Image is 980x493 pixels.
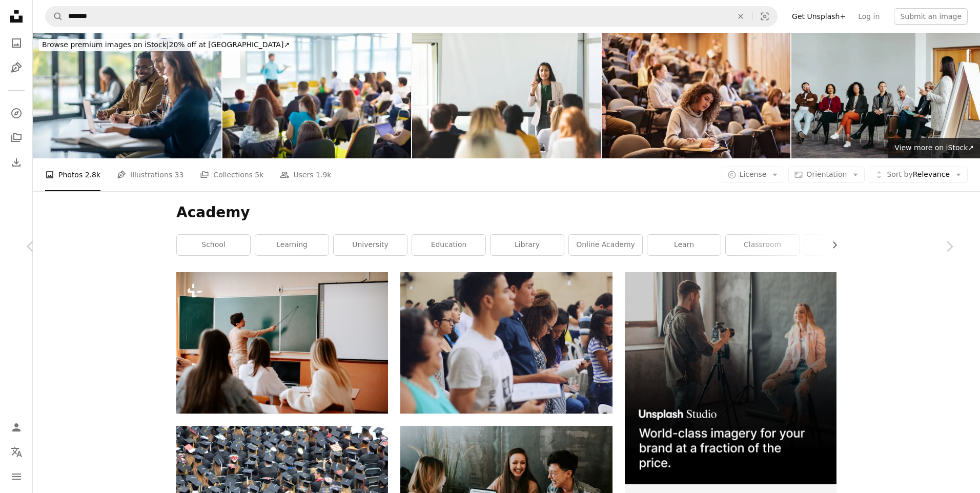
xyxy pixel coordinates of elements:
[894,8,968,25] button: Submit an image
[722,167,785,183] button: License
[400,272,612,413] img: man wearing white crew-neck T-shirt holding book
[412,235,485,255] a: education
[176,203,836,222] h1: Academy
[602,33,790,158] img: Writing an exam at the university!
[6,466,27,487] button: Menu
[400,338,612,347] a: man wearing white crew-neck T-shirt holding book
[788,167,865,183] button: Orientation
[316,169,331,180] span: 1.9k
[200,158,263,191] a: Collections 5k
[177,235,250,255] a: school
[33,33,221,158] img: Working Together
[491,235,564,255] a: library
[726,235,799,255] a: classroom
[6,57,27,78] a: Illustrations
[918,197,980,296] a: Next
[6,33,27,53] a: Photos
[334,235,407,255] a: university
[887,170,950,180] span: Relevance
[6,152,27,173] a: Download History
[412,33,601,158] img: Businesswoman holding a speech
[255,235,329,255] a: learning
[176,272,388,414] img: a man teaching a class of students in a classroom
[255,169,263,180] span: 5k
[894,143,974,152] span: View more on iStock ↗
[45,6,778,27] form: Find visuals sitewide
[625,272,836,484] img: file-1715651741414-859baba4300dimage
[647,235,721,255] a: learn
[804,235,877,255] a: academic
[46,7,63,26] button: Search Unsplash
[786,8,852,25] a: Get Unsplash+
[222,33,411,158] img: Speaker at business workshop and presentation. Audience at the conference room.
[6,128,27,148] a: Collections
[740,170,767,178] span: License
[729,7,752,26] button: Clear
[887,170,912,178] span: Sort by
[852,8,886,25] a: Log in
[6,442,27,462] button: Language
[888,138,980,158] a: View more on iStock↗
[752,7,777,26] button: Visual search
[569,235,642,255] a: online academy
[825,235,836,255] button: scroll list to the right
[176,338,388,347] a: a man teaching a class of students in a classroom
[42,40,169,49] span: Browse premium images on iStock |
[175,169,184,180] span: 33
[42,40,290,49] span: 20% off at [GEOGRAPHIC_DATA] ↗
[806,170,847,178] span: Orientation
[6,103,27,124] a: Explore
[791,33,980,158] img: Business colleagues attending a conference for upskilling and professional development
[117,158,183,191] a: Illustrations 33
[6,417,27,438] a: Log in / Sign up
[33,33,299,57] a: Browse premium images on iStock|20% off at [GEOGRAPHIC_DATA]↗
[280,158,331,191] a: Users 1.9k
[869,167,968,183] button: Sort byRelevance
